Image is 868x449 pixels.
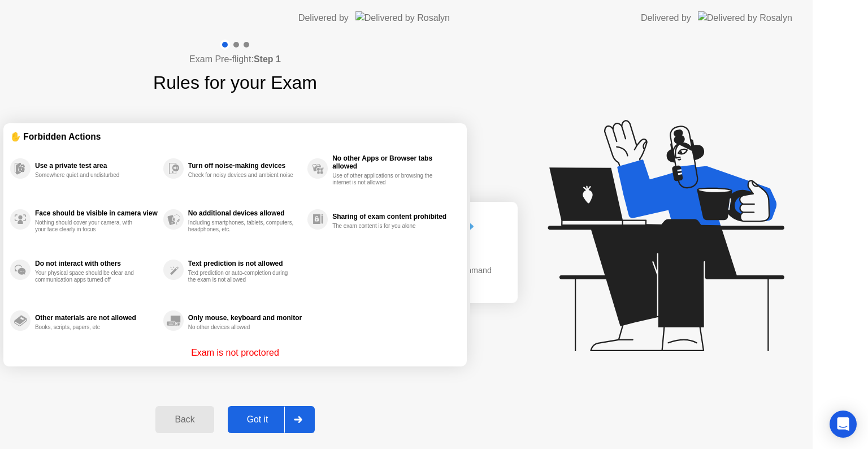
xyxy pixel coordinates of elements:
[188,324,295,331] div: No other devices allowed
[153,69,317,96] h1: Rules for your Exam
[35,270,142,283] div: Your physical space should be clear and communication apps turned off
[155,406,214,433] button: Back
[35,219,142,233] div: Nothing should cover your camera, with your face clearly in focus
[35,324,142,331] div: Books, scripts, papers, etc
[35,260,158,267] div: Do not interact with others
[35,209,158,217] div: Face should be visible in camera view
[254,54,281,64] b: Step 1
[188,270,295,283] div: Text prediction or auto-completion during the exam is not allowed
[188,172,295,179] div: Check for noisy devices and ambient noise
[189,53,281,66] h4: Exam Pre-flight:
[188,260,302,267] div: Text prediction is not allowed
[10,130,460,143] div: ✋ Forbidden Actions
[231,415,284,425] div: Got it
[35,172,142,179] div: Somewhere quiet and undisturbed
[332,213,454,221] div: Sharing of exam content prohibited
[191,346,279,360] p: Exam is not proctored
[332,172,439,186] div: Use of other applications or browsing the internet is not allowed
[830,411,857,438] div: Open Intercom Messenger
[188,162,302,170] div: Turn off noise-making devices
[159,415,210,425] div: Back
[332,223,439,230] div: The exam content is for you alone
[641,11,691,25] div: Delivered by
[332,154,454,170] div: No other Apps or Browser tabs allowed
[228,406,315,433] button: Got it
[298,11,349,25] div: Delivered by
[188,209,302,217] div: No additional devices allowed
[188,314,302,322] div: Only mouse, keyboard and monitor
[35,314,158,322] div: Other materials are not allowed
[35,162,158,170] div: Use a private test area
[188,219,295,233] div: Including smartphones, tablets, computers, headphones, etc.
[355,11,450,24] img: Delivered by Rosalyn
[698,11,792,24] img: Delivered by Rosalyn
